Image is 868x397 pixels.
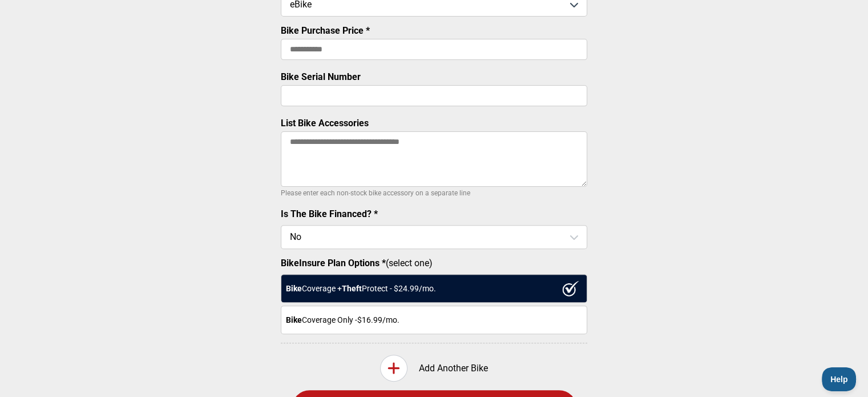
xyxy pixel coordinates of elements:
div: Add Another Bike [281,355,587,382]
div: Coverage + Protect - $ 24.99 /mo. [281,274,587,303]
div: Coverage Only - $16.99 /mo. [281,306,587,334]
p: Please enter each non-stock bike accessory on a separate line [281,186,587,200]
label: List Bike Accessories [281,118,369,129]
strong: Bike [286,284,302,293]
strong: Bike [286,315,302,324]
label: Bike Serial Number [281,71,361,82]
label: Bike Purchase Price * [281,25,370,36]
label: (select one) [281,258,587,268]
strong: BikeInsure Plan Options * [281,258,386,268]
strong: Theft [342,284,362,293]
img: ux1sgP1Haf775SAghJI38DyDlYP+32lKFAAAAAElFTkSuQmCC [562,280,579,296]
label: Is The Bike Financed? * [281,208,378,219]
iframe: Toggle Customer Support [822,367,857,391]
